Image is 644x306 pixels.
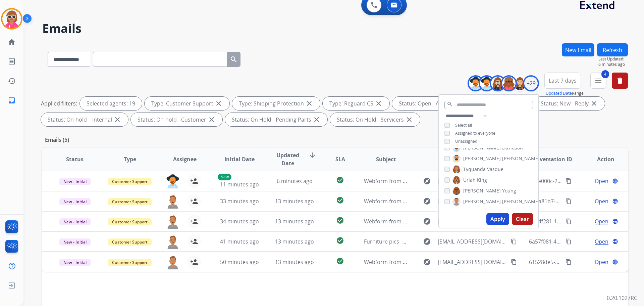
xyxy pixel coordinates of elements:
[59,238,91,246] span: New - Initial
[511,259,517,265] mat-icon: content_copy
[438,258,507,266] span: [EMAIL_ADDRESS][DOMAIN_NAME]
[447,101,453,107] mat-icon: search
[438,177,507,185] span: [EMAIL_ADDRESS][DOMAIN_NAME]
[502,155,540,162] span: [PERSON_NAME]
[364,177,516,185] span: Webform from [EMAIL_ADDRESS][DOMAIN_NAME] on [DATE]
[232,97,320,110] div: Type: Shipping Protection
[463,177,476,183] span: Uriah
[323,97,389,110] div: Type: Reguard CS
[190,197,198,205] mat-icon: person_add
[305,99,313,107] mat-icon: close
[566,259,572,265] mat-icon: content_copy
[595,197,608,205] span: Open
[438,237,507,246] span: [EMAIL_ADDRESS][DOMAIN_NAME]
[529,155,572,163] span: Conversation ID
[220,198,259,205] span: 33 minutes ago
[455,122,472,128] span: Select all
[612,218,618,224] mat-icon: language
[573,147,628,171] th: Action
[598,56,628,62] span: Last Updated:
[405,116,413,124] mat-icon: close
[487,166,503,173] span: Vasque
[166,194,179,209] img: agent-avatar
[336,176,344,184] mat-icon: check_circle
[375,99,383,107] mat-icon: close
[502,187,516,194] span: Young
[8,38,16,46] mat-icon: home
[455,130,495,136] span: Assigned to everyone
[336,216,344,224] mat-icon: check_circle
[66,155,84,163] span: Status
[59,198,91,205] span: New - Initial
[529,238,630,245] span: 6a57f081-416e-4636-bf45-c7801937b517
[8,96,16,104] mat-icon: inbox
[612,178,618,184] mat-icon: language
[616,77,624,85] mat-icon: delete
[277,177,313,185] span: 6 minutes ago
[549,79,577,82] span: Last 7 days
[601,70,609,78] span: 4
[166,235,179,249] img: agent-avatar
[463,166,486,173] span: Tyquanda
[364,218,516,225] span: Webform from [EMAIL_ADDRESS][DOMAIN_NAME] on [DATE]
[190,177,198,185] mat-icon: person_add
[166,255,179,269] img: agent-avatar
[273,151,303,167] span: Updated Date
[215,99,223,107] mat-icon: close
[566,178,572,184] mat-icon: content_copy
[190,237,198,246] mat-icon: person_add
[220,238,259,245] span: 41 minutes ago
[376,155,396,163] span: Subject
[612,238,618,245] mat-icon: language
[546,90,584,96] span: Range
[590,99,598,107] mat-icon: close
[423,217,431,225] mat-icon: explore
[173,155,197,163] span: Assignee
[220,258,259,266] span: 50 minutes ago
[131,113,222,126] div: Status: On-hold - Customer
[2,9,21,28] img: avatar
[208,116,216,124] mat-icon: close
[595,177,608,185] span: Open
[486,213,509,225] button: Apply
[41,113,128,126] div: Status: On-hold – Internal
[275,198,314,205] span: 13 minutes ago
[59,178,91,185] span: New - Initial
[108,259,152,266] span: Customer Support
[224,155,255,163] span: Initial Date
[612,259,618,265] mat-icon: language
[308,151,316,159] mat-icon: arrow_downward
[511,238,517,245] mat-icon: content_copy
[8,57,16,65] mat-icon: list_alt
[113,116,121,124] mat-icon: close
[438,217,507,225] span: [EMAIL_ADDRESS][DOMAIN_NAME]
[336,257,344,265] mat-icon: check_circle
[330,113,420,126] div: Status: On Hold - Servicers
[108,198,152,205] span: Customer Support
[80,97,142,110] div: Selected agents: 19
[512,213,533,225] button: Clear
[336,236,344,245] mat-icon: check_circle
[598,62,628,67] span: 6 minutes ago
[220,181,259,188] span: 11 minutes ago
[544,73,581,89] button: Last 7 days
[42,136,72,144] p: Emails (5)
[523,75,539,91] div: +29
[364,238,444,245] span: Furniture pics- [PERSON_NAME]
[166,174,179,188] img: agent-avatar
[612,198,618,204] mat-icon: language
[566,218,572,224] mat-icon: content_copy
[423,237,431,246] mat-icon: explore
[275,238,314,245] span: 13 minutes ago
[59,259,91,266] span: New - Initial
[218,174,231,180] p: New
[230,55,238,63] mat-icon: search
[364,198,516,205] span: Webform from [EMAIL_ADDRESS][DOMAIN_NAME] on [DATE]
[423,177,431,185] mat-icon: explore
[463,155,501,162] span: [PERSON_NAME]
[190,217,198,225] mat-icon: person_add
[595,237,608,246] span: Open
[166,215,179,229] img: agent-avatar
[463,187,501,194] span: [PERSON_NAME]
[275,218,314,225] span: 13 minutes ago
